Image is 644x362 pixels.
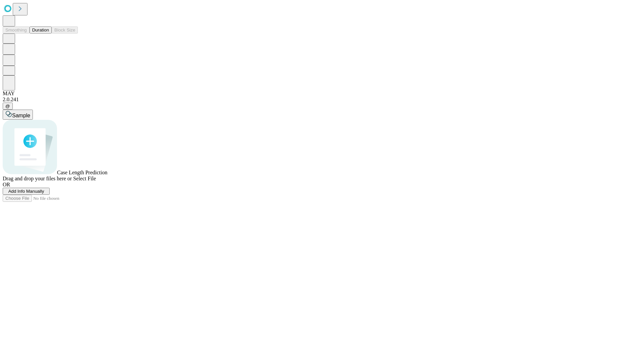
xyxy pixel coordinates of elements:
[3,97,641,103] div: 2.0.241
[3,26,30,34] button: Smoothing
[3,110,33,120] button: Sample
[3,176,72,181] span: Drag and drop your files here or
[12,113,30,118] span: Sample
[3,103,13,110] button: @
[8,189,44,194] span: Add Info Manually
[3,182,10,187] span: OR
[30,26,52,34] button: Duration
[73,176,96,181] span: Select File
[52,26,78,34] button: Block Size
[3,188,50,195] button: Add Info Manually
[5,104,10,109] span: @
[57,170,107,175] span: Case Length Prediction
[3,90,641,97] div: MAY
